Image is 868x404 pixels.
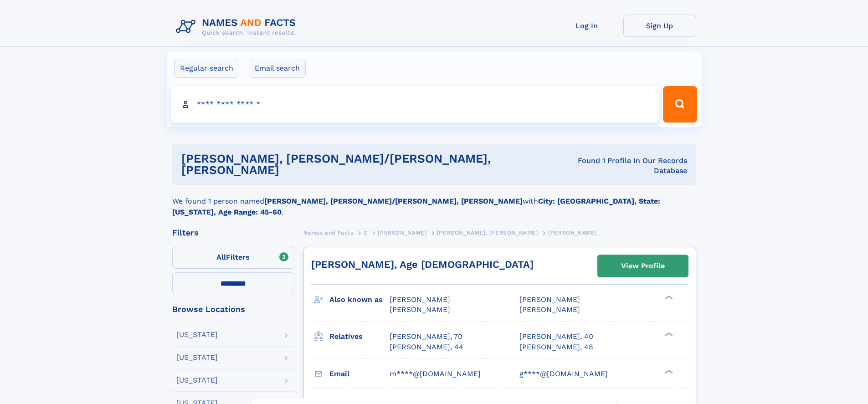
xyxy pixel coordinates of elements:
a: Sign Up [623,15,696,37]
img: Logo Names and Facts [172,15,303,39]
span: [PERSON_NAME] [390,305,450,314]
a: [PERSON_NAME], 40 [519,332,593,342]
h1: [PERSON_NAME], [PERSON_NAME]/[PERSON_NAME], [PERSON_NAME] [181,153,555,176]
div: [US_STATE] [176,331,218,338]
div: Found 1 Profile In Our Records Database [555,156,687,176]
a: [PERSON_NAME] [378,227,426,238]
a: [PERSON_NAME], 48 [519,342,593,352]
a: Names and Facts [303,227,354,238]
b: City: [GEOGRAPHIC_DATA], State: [US_STATE], Age Range: 45-60 [172,197,660,216]
a: [PERSON_NAME], 70 [390,332,462,342]
div: [US_STATE] [176,354,218,361]
a: [PERSON_NAME], [PERSON_NAME] [437,227,538,238]
div: View Profile [621,256,665,276]
label: Email search [249,59,306,78]
input: search input [171,86,659,123]
div: [US_STATE] [176,377,218,384]
div: Browse Locations [172,305,294,313]
h3: Relatives [329,329,390,344]
div: ❯ [663,295,673,301]
div: Filters [172,229,294,237]
div: ❯ [663,368,673,374]
label: Filters [172,247,294,269]
b: [PERSON_NAME], [PERSON_NAME]/[PERSON_NAME], [PERSON_NAME] [264,197,523,205]
h3: Email [329,366,390,382]
span: [PERSON_NAME] [390,295,450,304]
a: C [364,227,368,238]
span: [PERSON_NAME], [PERSON_NAME] [437,230,538,236]
label: Regular search [174,59,239,78]
div: We found 1 person named with . [172,185,696,218]
span: [PERSON_NAME] [519,305,580,314]
span: [PERSON_NAME] [548,230,597,236]
span: [PERSON_NAME] [378,230,426,236]
a: [PERSON_NAME], 44 [390,342,463,352]
div: ❯ [663,332,673,338]
a: View Profile [598,255,688,277]
span: C [364,230,368,236]
h3: Also known as [329,292,390,307]
a: Log In [550,15,623,37]
button: Search Button [663,86,697,123]
span: All [216,253,226,261]
a: [PERSON_NAME], Age [DEMOGRAPHIC_DATA] [311,259,534,270]
span: [PERSON_NAME] [519,295,580,304]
